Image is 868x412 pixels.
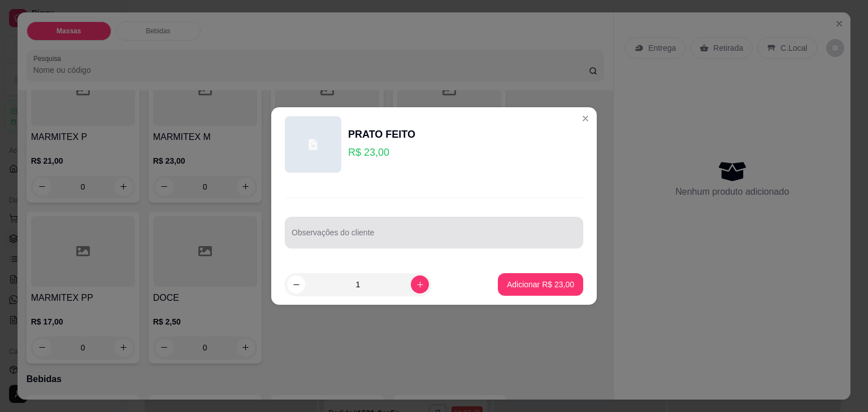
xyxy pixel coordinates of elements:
p: Adicionar R$ 23,00 [507,279,574,290]
input: Observações do cliente [292,231,576,243]
p: R$ 23,00 [348,144,415,160]
div: PRATO FEITO [348,126,415,142]
button: Adicionar R$ 23,00 [498,273,583,296]
button: increase-product-quantity [411,275,429,293]
button: Close [576,109,594,128]
button: decrease-product-quantity [287,275,305,293]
